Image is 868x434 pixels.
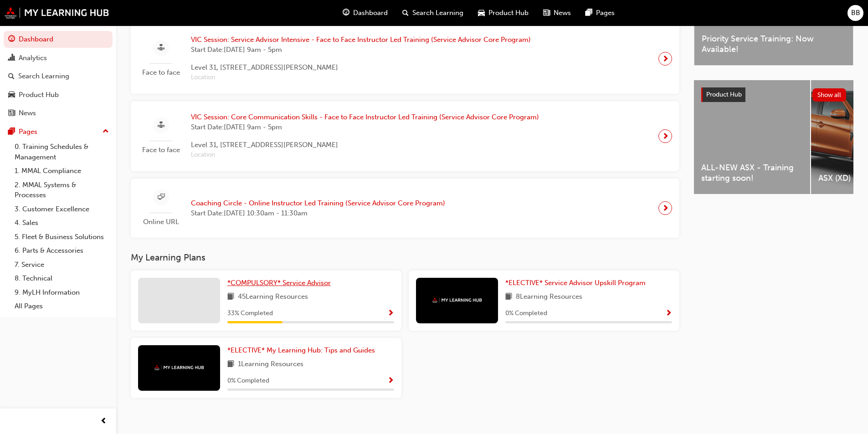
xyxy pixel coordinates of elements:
a: *ELECTIVE* My Learning Hub: Tips and Guides [227,345,379,356]
span: Start Date: [DATE] 10:30am - 11:30am [191,208,445,219]
span: Level 31, [STREET_ADDRESS][PERSON_NAME] [191,140,539,150]
span: Location [191,150,539,160]
button: Show Progress [387,375,394,387]
a: 7. Service [11,258,113,272]
span: guage-icon [8,36,15,44]
a: 1. MMAL Compliance [11,164,113,178]
span: Show Progress [387,377,394,385]
a: 5. Fleet & Business Solutions [11,230,113,244]
span: next-icon [662,130,669,143]
a: guage-iconDashboard [335,4,395,22]
a: News [4,105,113,122]
h3: My Learning Plans [131,252,679,263]
div: Product Hub [19,90,59,100]
span: Dashboard [353,8,388,18]
span: car-icon [8,91,15,99]
span: Pages [596,8,615,18]
div: News [19,108,36,118]
img: mmal [5,7,109,19]
span: 0 % Completed [227,376,269,386]
span: Product Hub [488,8,529,18]
span: Online URL [138,217,184,227]
button: Pages [4,123,113,140]
span: chart-icon [8,54,15,62]
div: Pages [19,127,37,137]
a: 3. Customer Excellence [11,202,113,216]
a: Product HubShow all [701,87,846,102]
span: Coaching Circle - Online Instructor Led Training (Service Advisor Core Program) [191,198,445,209]
span: book-icon [505,291,512,303]
span: news-icon [8,109,15,117]
a: All Pages [11,299,113,313]
span: Show Progress [665,310,672,318]
span: sessionType_FACE_TO_FACE-icon [158,120,164,131]
span: Show Progress [387,310,394,318]
span: Location [191,72,531,83]
span: BB [851,8,860,18]
span: Start Date: [DATE] 9am - 5pm [191,45,531,55]
a: Search Learning [4,68,113,85]
a: Online URLCoaching Circle - Online Instructor Led Training (Service Advisor Core Program)Start Da... [138,186,672,231]
span: *ELECTIVE* Service Advisor Upskill Program [505,279,646,287]
span: Face to face [138,145,184,155]
a: 6. Parts & Accessories [11,244,113,258]
span: VIC Session: Core Communication Skills - Face to Face Instructor Led Training (Service Advisor Co... [191,112,539,123]
span: pages-icon [8,128,15,136]
span: Level 31, [STREET_ADDRESS][PERSON_NAME] [191,62,531,73]
span: sessionType_ONLINE_URL-icon [158,192,164,203]
span: VIC Session: Service Advisor Intensive - Face to Face Instructor Led Training (Service Advisor Co... [191,35,531,45]
span: prev-icon [100,416,107,427]
span: book-icon [227,291,234,303]
span: 45 Learning Resources [238,291,308,303]
a: *ELECTIVE* Service Advisor Upskill Program [505,278,649,288]
a: 8. Technical [11,271,113,286]
a: 9. MyLH Information [11,286,113,300]
button: Show Progress [387,308,394,319]
span: book-icon [227,359,234,370]
span: 1 Learning Resources [238,359,303,370]
span: next-icon [662,52,669,65]
a: 0. Training Schedules & Management [11,140,113,164]
span: guage-icon [343,7,349,19]
span: pages-icon [586,7,592,19]
span: Priority Service Training: Now Available! [702,34,846,54]
img: mmal [154,365,204,371]
a: Face to faceVIC Session: Core Communication Skills - Face to Face Instructor Led Training (Servic... [138,108,672,164]
span: next-icon [662,202,669,214]
span: sessionType_FACE_TO_FACE-icon [158,42,164,54]
button: BB [847,5,863,21]
a: *COMPULSORY* Service Advisor [227,278,334,288]
a: 4. Sales [11,216,113,230]
span: car-icon [478,7,485,19]
a: 2. MMAL Systems & Processes [11,178,113,202]
div: Search Learning [18,71,69,82]
img: mmal [432,297,482,303]
span: search-icon [8,72,15,81]
span: Face to face [138,67,184,78]
span: 33 % Completed [227,308,273,319]
button: DashboardAnalyticsSearch LearningProduct HubNews [4,29,113,123]
a: Analytics [4,50,113,66]
a: ALL-NEW ASX - Training starting soon! [694,80,810,194]
span: news-icon [543,7,550,19]
span: News [554,8,571,18]
a: car-iconProduct Hub [471,4,536,22]
span: *COMPULSORY* Service Advisor [227,279,331,287]
span: 0 % Completed [505,308,547,319]
span: 8 Learning Resources [516,291,582,303]
span: Product Hub [706,91,742,98]
span: up-icon [103,126,109,138]
a: pages-iconPages [578,4,622,22]
span: Search Learning [412,8,463,18]
button: Show all [812,88,847,102]
span: search-icon [402,7,409,19]
div: Analytics [19,53,47,63]
span: Start Date: [DATE] 9am - 5pm [191,122,539,133]
a: Dashboard [4,31,113,48]
a: search-iconSearch Learning [395,4,471,22]
a: Product Hub [4,87,113,103]
span: ALL-NEW ASX - Training starting soon! [701,163,803,183]
span: *ELECTIVE* My Learning Hub: Tips and Guides [227,346,375,354]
